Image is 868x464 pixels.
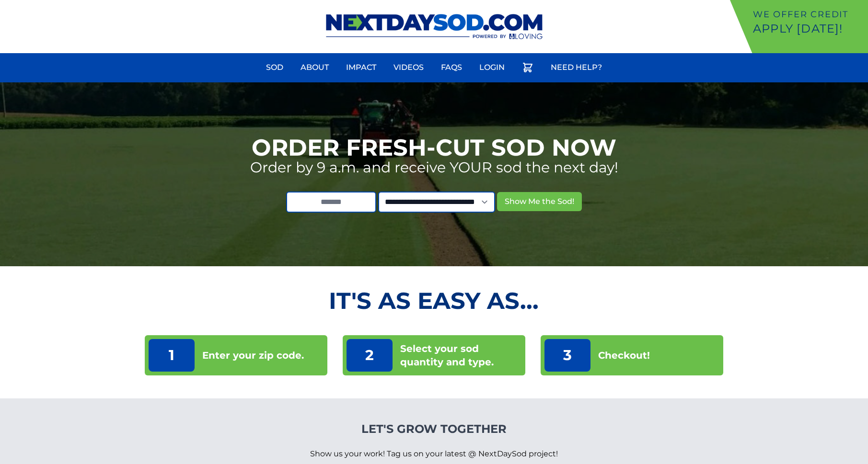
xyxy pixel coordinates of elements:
p: Enter your zip code. [202,349,304,362]
p: Order by 9 a.m. and receive YOUR sod the next day! [250,159,618,176]
a: Sod [260,56,289,79]
h4: Let's Grow Together [310,421,558,437]
h2: It's as Easy As... [145,289,723,312]
a: Need Help? [545,56,608,79]
h1: Order Fresh-Cut Sod Now [252,136,616,159]
p: We offer Credit [753,8,864,21]
a: FAQs [435,56,468,79]
button: Show Me the Sod! [497,192,582,211]
a: Impact [340,56,382,79]
p: 3 [544,339,590,372]
p: 1 [149,339,195,372]
p: Checkout! [598,349,650,362]
a: Videos [388,56,429,79]
p: Select your sod quantity and type. [400,342,521,369]
p: 2 [347,339,393,372]
a: Login [474,56,510,79]
p: Apply [DATE]! [753,21,864,36]
a: About [295,56,335,79]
